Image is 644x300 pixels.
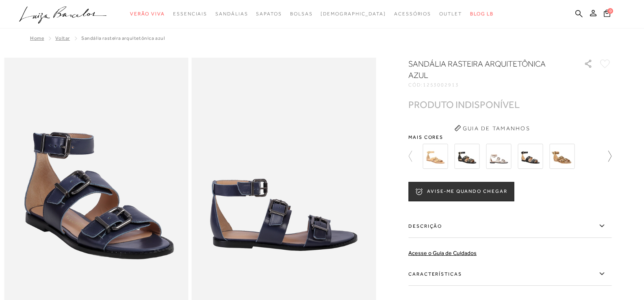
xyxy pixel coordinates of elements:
[394,11,431,17] span: Acessórios
[215,11,248,17] span: Sandálias
[30,35,44,41] a: Home
[549,144,575,169] img: SANDÁLIA RASTEIRA MAXI FIVELAS ANIMAL PRINT NATURAL
[408,82,571,87] div: CÓD:
[408,58,561,81] h1: Sandália rasteira arquitetônica azul
[256,6,282,22] a: noSubCategoriesText
[408,250,477,256] a: Acesse o Guia de Cuidados
[454,144,479,169] img: SANDÁLIA RASTEIRA FIVELAS PRETO
[130,6,165,22] a: noSubCategoriesText
[470,6,494,22] a: BLOG LB
[408,135,611,140] span: Mais cores
[55,35,70,41] a: Voltar
[290,6,313,22] a: noSubCategoriesText
[408,100,520,109] div: PRODUTO INDISPONÍVEL
[321,11,386,17] span: [DEMOGRAPHIC_DATA]
[439,11,462,17] span: Outlet
[470,11,494,17] span: BLOG LB
[408,214,611,238] label: Descrição
[173,6,207,22] a: noSubCategoriesText
[486,144,511,169] img: SANDÁLIA RASTEIRA FIVELAS VERNIZ OFF WHITE
[518,144,543,169] img: SANDÁLIA RASTEIRA FIVELAS VERNIZ PRETO
[130,11,165,17] span: Verão Viva
[423,82,459,88] span: 1253002913
[439,6,462,22] a: noSubCategoriesText
[394,6,431,22] a: noSubCategoriesText
[290,11,313,17] span: Bolsas
[215,6,248,22] a: noSubCategoriesText
[423,144,448,169] img: SANDÁLIA RASTEIRA EM COURO TEXTURIZADO BEGE COM FIVELAS
[607,8,613,14] span: 0
[408,262,611,286] label: Características
[81,35,165,41] span: Sandália rasteira arquitetônica azul
[256,11,282,17] span: Sapatos
[601,9,613,20] button: 0
[321,6,386,22] a: noSubCategoriesText
[451,122,533,135] button: Guia de Tamanhos
[408,182,514,201] button: AVISE-ME QUANDO CHEGAR
[173,11,207,17] span: Essenciais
